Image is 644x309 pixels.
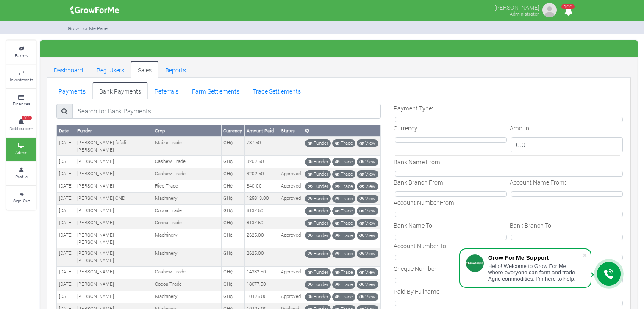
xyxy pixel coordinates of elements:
td: [PERSON_NAME] [75,205,153,217]
a: 100 Notifications [6,113,36,137]
td: Approved [279,180,303,193]
td: GH¢ [221,279,244,291]
i: Notifications [560,2,577,21]
a: Funder [305,195,331,203]
td: GH¢ [221,180,244,193]
a: Trade [332,293,355,301]
a: Funder [305,207,331,215]
a: Funder [305,170,331,178]
td: [PERSON_NAME] [75,291,153,303]
td: Maize Trade [153,137,221,155]
a: View [357,207,378,215]
td: Approved [279,229,303,248]
td: Cashew Trade [153,168,221,180]
label: Bank Branch To: [510,221,552,230]
a: Trade [332,268,355,276]
td: 14332.50 [244,266,279,279]
small: Profile [15,174,28,179]
a: Funder [305,232,331,240]
td: 2625.00 [244,229,279,248]
a: View [357,281,378,289]
td: 8137.50 [244,205,279,217]
a: Reg. Users [90,61,131,78]
td: [PERSON_NAME] [PERSON_NAME] [75,229,153,248]
small: Grow For Me Panel [68,25,109,31]
a: Profile [6,162,36,185]
td: Cashew Trade [153,156,221,168]
td: Machinery [153,248,221,266]
span: 100 [561,4,575,9]
td: [DATE] [57,291,75,303]
p: 0.0 [511,137,623,152]
small: Finances [13,101,30,107]
td: GH¢ [221,168,244,180]
label: Account Number To: [394,241,447,250]
div: Hello! Welcome to Grow For Me where everyone can farm and trade Agric commodities. I'm here to help. [488,263,582,282]
a: Trade [332,182,355,190]
a: Trade Settlements [246,82,308,99]
label: Currency: [394,124,419,132]
td: GH¢ [221,248,244,266]
a: Trade [332,158,355,166]
th: Date [57,125,75,137]
a: Funder [305,182,331,190]
div: Grow For Me Support [488,254,582,261]
td: GH¢ [221,217,244,229]
td: Approved [279,291,303,303]
a: View [357,182,378,190]
td: [PERSON_NAME] [75,266,153,279]
td: [DATE] [57,137,75,155]
td: [DATE] [57,248,75,266]
td: GH¢ [221,229,244,248]
td: Machinery [153,291,221,303]
a: View [357,158,378,166]
a: Payments [52,82,92,99]
td: Approved [279,168,303,180]
td: Approved [279,193,303,205]
td: [DATE] [57,229,75,248]
td: GH¢ [221,205,244,217]
td: [DATE] [57,156,75,168]
a: View [357,195,378,203]
td: [PERSON_NAME] [PERSON_NAME] [75,248,153,266]
a: Trade [332,219,355,227]
p: [PERSON_NAME] [494,2,539,12]
th: Amount Paid [244,125,279,137]
a: Funder [305,139,331,147]
td: Approved [279,266,303,279]
a: Trade [332,281,355,289]
a: View [357,293,378,301]
a: View [357,268,378,276]
a: Trade [332,250,355,258]
td: 10125.00 [244,291,279,303]
td: GH¢ [221,156,244,168]
input: Search for Bank Payments [72,104,381,119]
td: 840.00 [244,180,279,193]
label: Account Number From: [394,198,455,207]
td: GH¢ [221,193,244,205]
label: Payment Type: [394,104,433,113]
label: Amount: [510,124,533,132]
td: Cocoa Trade [153,217,221,229]
small: Notifications [9,125,33,131]
a: Trade [332,207,355,215]
td: 3202.50 [244,168,279,180]
td: Machinery [153,229,221,248]
td: 787.50 [244,137,279,155]
td: [DATE] [57,217,75,229]
td: GH¢ [221,137,244,155]
a: View [357,232,378,240]
th: Crop [153,125,221,137]
td: 2625.00 [244,248,279,266]
td: [PERSON_NAME] [75,168,153,180]
td: [PERSON_NAME] OND [75,193,153,205]
th: Currency [221,125,244,137]
a: Trade [332,195,355,203]
span: 100 [22,116,32,121]
td: Cocoa Trade [153,205,221,217]
a: 100 [560,8,577,16]
small: Investments [10,77,33,83]
label: Cheque Number: [394,264,438,273]
a: View [357,170,378,178]
td: Cocoa Trade [153,279,221,291]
